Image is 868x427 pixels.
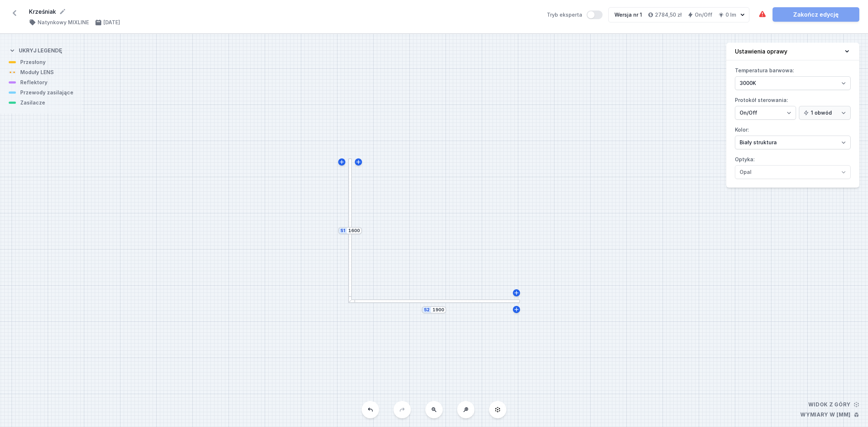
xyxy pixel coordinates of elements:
[59,8,66,15] button: Edytuj nazwę projektu
[9,41,62,59] button: Ukryj legendę
[655,11,682,18] h4: 2784,50 zł
[608,7,749,22] button: Wersja nr 12784,50 złOn/Off0 lm
[735,124,851,149] label: Kolor:
[29,7,538,16] form: Krześniak
[587,10,603,19] button: Tryb eksperta
[38,19,89,26] h4: Natynkowy MIXLINE
[735,136,851,149] select: Kolor:
[433,307,444,313] input: Wymiar [mm]
[547,10,603,19] label: Tryb eksperta
[735,94,851,120] label: Protokół sterowania:
[103,19,120,26] h4: [DATE]
[735,76,851,90] select: Temperatura barwowa:
[735,165,851,179] select: Optyka:
[726,11,736,18] h4: 0 lm
[348,228,360,234] input: Wymiar [mm]
[726,43,859,60] button: Ustawienia oprawy
[735,154,851,179] label: Optyka:
[19,47,62,54] h4: Ukryj legendę
[735,106,796,120] select: Protokół sterowania:
[735,65,851,90] label: Temperatura barwowa:
[614,11,642,18] div: Wersja nr 1
[735,47,787,56] h4: Ustawienia oprawy
[799,106,851,120] select: Protokół sterowania:
[695,11,712,18] h4: On/Off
